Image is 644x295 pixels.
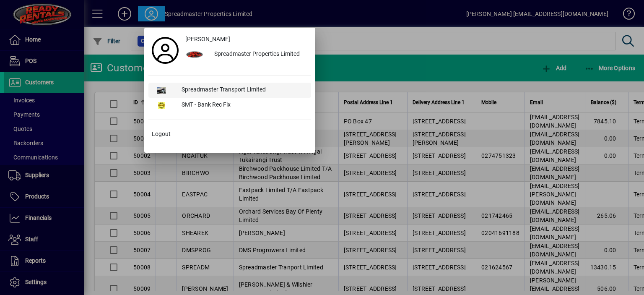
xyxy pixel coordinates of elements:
button: Spreadmaster Transport Limited [148,83,311,98]
span: Logout [152,130,171,138]
div: Spreadmaster Transport Limited [175,83,311,98]
button: Spreadmaster Properties Limited [182,47,311,62]
button: SMT - Bank Rec Fix [148,98,311,113]
a: Profile [148,43,182,58]
div: Spreadmaster Properties Limited [208,47,311,62]
div: SMT - Bank Rec Fix [175,98,311,113]
span: [PERSON_NAME] [185,35,230,44]
button: Logout [148,127,311,142]
a: [PERSON_NAME] [182,32,311,47]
